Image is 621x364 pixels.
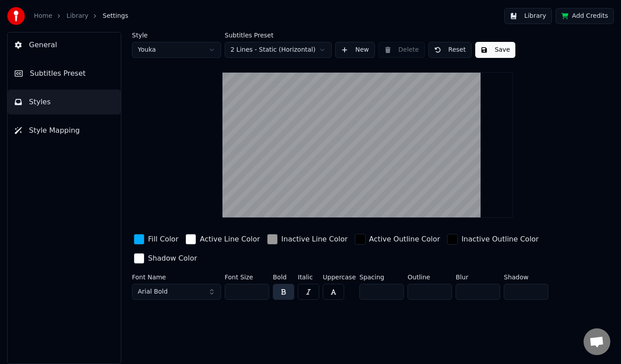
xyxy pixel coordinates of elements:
[445,232,540,246] button: Inactive Outline Color
[584,328,610,355] div: Öppna chatt
[132,251,199,266] button: Shadow Color
[475,42,515,58] button: Save
[353,232,442,246] button: Active Outline Color
[8,90,121,115] button: Styles
[8,33,121,57] button: General
[138,287,168,296] span: Arial Bold
[273,274,294,280] label: Bold
[225,32,332,38] label: Subtitles Preset
[34,12,128,20] nav: breadcrumb
[456,274,500,280] label: Blur
[504,274,548,280] label: Shadow
[148,253,197,264] div: Shadow Color
[8,61,121,86] button: Subtitles Preset
[407,274,452,280] label: Outline
[132,232,180,246] button: Fill Color
[103,12,128,20] span: Settings
[265,232,350,246] button: Inactive Line Color
[369,234,440,245] div: Active Outline Color
[29,97,51,107] span: Styles
[184,232,262,246] button: Active Line Color
[225,274,269,280] label: Font Size
[323,274,356,280] label: Uppercase
[7,7,25,25] img: youka
[555,8,614,24] button: Add Credits
[66,12,88,20] a: Library
[132,32,221,38] label: Style
[34,12,52,20] a: Home
[428,42,472,58] button: Reset
[461,234,539,245] div: Inactive Outline Color
[281,234,348,245] div: Inactive Line Color
[29,40,57,50] span: General
[335,42,375,58] button: New
[200,234,260,245] div: Active Line Color
[30,68,86,79] span: Subtitles Preset
[132,274,221,280] label: Font Name
[298,274,319,280] label: Italic
[148,234,178,245] div: Fill Color
[359,274,404,280] label: Spacing
[29,125,80,136] span: Style Mapping
[8,118,121,143] button: Style Mapping
[504,8,552,24] button: Library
